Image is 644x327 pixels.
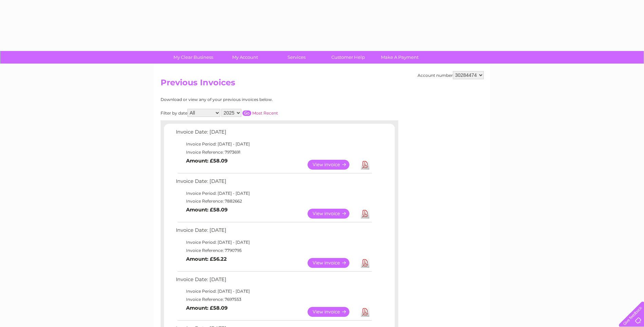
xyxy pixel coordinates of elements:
[418,71,484,79] div: Account number
[320,51,376,64] a: Customer Help
[174,295,373,304] td: Invoice Reference: 7697553
[174,127,373,140] td: Invoice Date: [DATE]
[269,51,325,64] a: Services
[372,51,428,64] a: Make A Payment
[165,51,221,64] a: My Clear Business
[252,110,278,116] a: Most Recent
[361,258,369,268] a: Download
[161,109,339,117] div: Filter by date
[174,197,373,205] td: Invoice Reference: 7882662
[217,51,273,64] a: My Account
[361,160,369,170] a: Download
[174,189,373,197] td: Invoice Period: [DATE] - [DATE]
[174,177,373,189] td: Invoice Date: [DATE]
[186,207,227,213] b: Amount: £58.09
[174,287,373,295] td: Invoice Period: [DATE] - [DATE]
[308,160,357,170] a: View
[174,140,373,148] td: Invoice Period: [DATE] - [DATE]
[174,226,373,238] td: Invoice Date: [DATE]
[174,238,373,246] td: Invoice Period: [DATE] - [DATE]
[308,258,357,268] a: View
[308,209,357,219] a: View
[161,97,339,102] div: Download or view any of your previous invoices below.
[174,148,373,156] td: Invoice Reference: 7973691
[186,256,227,262] b: Amount: £56.22
[186,158,227,164] b: Amount: £58.09
[174,246,373,255] td: Invoice Reference: 7790795
[361,209,369,219] a: Download
[186,305,227,311] b: Amount: £58.09
[361,307,369,317] a: Download
[174,275,373,288] td: Invoice Date: [DATE]
[308,307,357,317] a: View
[161,78,484,91] h2: Previous Invoices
